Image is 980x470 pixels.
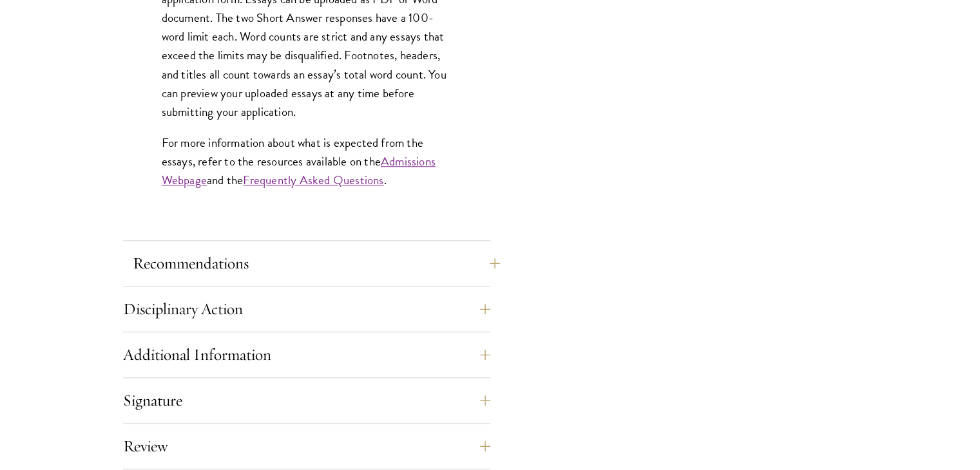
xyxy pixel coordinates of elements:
p: For more information about what is expected from the essays, refer to the resources available on ... [162,133,452,189]
button: Disciplinary Action [123,294,490,324]
button: Review [123,431,490,462]
a: Frequently Asked Questions [243,171,383,189]
button: Additional Information [123,339,490,370]
a: Admissions Webpage [162,152,436,189]
button: Recommendations [133,248,500,279]
button: Signature [123,385,490,416]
